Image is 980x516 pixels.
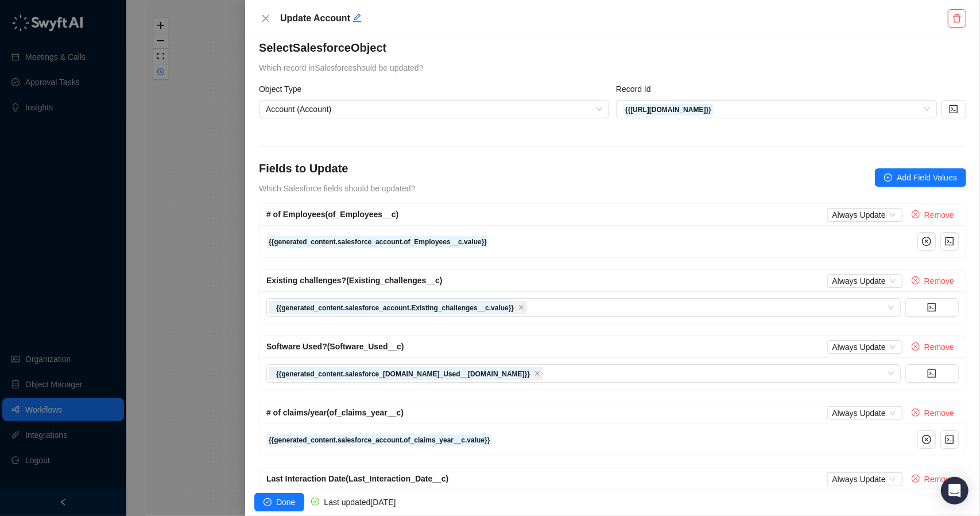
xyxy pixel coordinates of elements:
[259,160,415,176] h4: Fields to Update
[264,498,272,506] span: check-circle
[280,11,945,25] h5: Update Account
[924,407,954,419] span: Remove
[907,340,959,354] button: Remove
[261,14,270,23] span: close
[924,341,954,353] span: Remove
[912,210,920,218] span: close-circle
[276,304,514,312] strong: {{generated_content.salesforce_account.Existing_challenges__c.value}}
[832,341,897,353] span: Always Update
[912,342,920,351] span: close-circle
[518,305,524,310] span: close
[266,342,404,351] span: Software Used? (Software_Used__c)
[259,83,309,95] label: Object Type
[534,371,540,376] span: close
[924,473,954,486] span: Remove
[832,407,897,419] span: Always Update
[884,174,892,182] span: plus-circle
[259,11,273,25] button: Close
[945,435,954,444] span: code
[269,238,487,246] strong: {{generated_content.salesforce_account.of_Employees__c.value}}
[907,274,959,288] button: Remove
[927,369,936,378] span: code
[266,210,398,219] span: # of Employees (of_Employees__c)
[922,435,931,444] span: close-circle
[266,101,602,118] span: Account (Account)
[945,237,954,246] span: code
[924,209,954,221] span: Remove
[907,472,959,486] button: Remove
[324,498,396,507] span: Last updated [DATE]
[897,171,957,184] span: Add Field Values
[875,168,966,187] button: Add Field Values
[259,63,423,72] span: Which record in Salesforce should be updated?
[266,474,448,483] span: Last Interaction Date (Last_Interaction_Date__c)
[832,473,897,486] span: Always Update
[259,184,415,193] span: Which Salesforce fields should be updated?
[927,303,936,312] span: code
[832,275,897,287] span: Always Update
[276,370,530,378] strong: {{generated_content.salesforce_[DOMAIN_NAME]_Used__[DOMAIN_NAME]}}
[907,406,959,420] button: Remove
[922,237,931,246] span: close-circle
[259,40,966,56] h4: Select Salesforce Object
[924,275,954,287] span: Remove
[912,276,920,284] span: close-circle
[616,83,659,95] label: Record Id
[266,276,443,285] span: Existing challenges? (Existing_challenges__c)
[832,209,897,221] span: Always Update
[912,409,920,417] span: close-circle
[311,498,319,506] span: check-circle
[941,477,969,505] div: Open Intercom Messenger
[269,436,490,444] strong: {{generated_content.salesforce_account.of_claims_year__c.value}}
[949,105,958,114] span: code
[912,475,920,483] span: close-circle
[353,13,362,22] span: edit
[266,408,404,417] span: # of claims/year (of_claims_year__c)
[952,14,962,23] span: delete
[276,496,295,509] span: Done
[254,493,304,511] button: Done
[625,106,711,114] strong: {{[URL][DOMAIN_NAME]}}
[907,208,959,222] button: Remove
[353,11,362,25] button: Edit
